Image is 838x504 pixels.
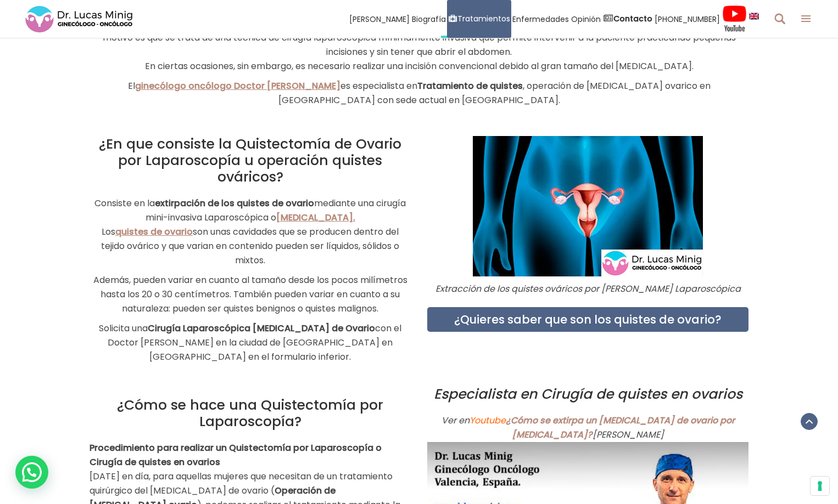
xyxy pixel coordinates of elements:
[434,384,742,404] em: Especialista en Cirugía de quistes en ovarios
[90,397,411,430] h2: ¿Cómo se hace una Quistectomía por Laparoscopía?
[349,13,410,25] span: [PERSON_NAME]
[155,197,314,209] strong: extirpación de los quistes de ovario
[148,322,375,335] strong: Cirugía Laparoscópica [MEDICAL_DATA] de Ovario
[90,441,382,468] strong: Procedimiento para realizar un Quistectomía por Laparoscopía o Cirugía de quistes en ovarios
[470,414,506,427] span: Youtube
[506,414,735,441] a: ¿Cómo se extirpa un [MEDICAL_DATA] de ovario por [MEDICAL_DATA]?
[135,80,340,92] a: ginecólogo oncólogo Doctor [PERSON_NAME]
[90,273,411,316] p: Además, pueden variar en cuanto al tamaño desde los pocos milímetros hasta los 20 o 30 centímetro...
[512,13,569,25] span: Enfermedades
[613,13,652,24] strong: Contacto
[457,13,510,25] span: Tratamientos
[655,13,720,25] span: [PHONE_NUMBER]
[90,136,411,185] h2: ¿En que consiste la Quistectomía de Ovario por Laparoscopía u operación quistes ováricos?
[90,196,411,268] p: Consiste en la mediante una cirugía mini-invasiva Laparoscópica o Los son unas cavidades que se p...
[442,414,735,441] em: Ver en [PERSON_NAME]
[90,321,411,364] p: Solicita una con el Doctor [PERSON_NAME] en la ciudad de [GEOGRAPHIC_DATA] en [GEOGRAPHIC_DATA] e...
[473,136,703,276] img: Cirugía España Dr. Lucas Minig
[435,282,741,295] em: Extracción de los quistes ováricos por [PERSON_NAME] Laparoscópica
[90,79,748,107] p: El es especialista en , operación de [MEDICAL_DATA] ovarico en [GEOGRAPHIC_DATA] con sede actual ...
[417,80,523,92] strong: Tratamiento de quistes
[749,13,759,19] img: language english
[571,13,601,25] span: Opinión
[90,16,748,73] p: Utilizamos la cirugía laparoscópica mini-invasiva para el en casi la totalidad de los casos. El m...
[811,477,829,495] button: Sus preferencias de consentimiento para tecnologías de seguimiento
[412,13,446,25] span: Biografía
[454,312,722,327] a: ¿Quieres saber que son los quistes de ovario?
[722,5,747,32] img: Videos Youtube Ginecología
[115,225,193,238] a: quistes de ovario
[276,211,355,224] a: [MEDICAL_DATA].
